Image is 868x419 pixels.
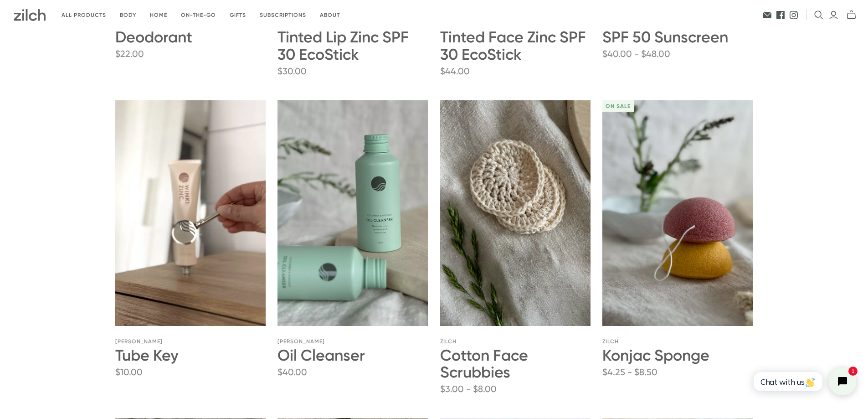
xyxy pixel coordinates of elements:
a: Tube Key [115,100,266,326]
a: Tinted Lip Zinc SPF 30 EcoStick [277,28,409,63]
img: Zilch has done the hard yards and handpicked the best ethical and sustainable products for you an... [14,9,46,21]
span: $3.00 - $8.00 [440,383,497,395]
a: Cotton Face Scrubbies [440,346,528,382]
a: Cotton Face Scrubbies [440,100,591,326]
span: $4.25 - $8.50 [602,366,657,378]
span: $30.00 [277,65,307,78]
span: $22.00 [115,47,144,60]
a: Oil Cleanser [277,100,428,326]
a: Tinted Face Zinc SPF 30 EcoStick [440,28,586,63]
span: $44.00 [440,65,470,78]
a: Account [829,10,838,20]
span: $40.00 - $48.00 [602,47,670,60]
span: $40.00 [277,366,307,378]
a: All products [55,5,113,26]
a: Konjac Sponge [602,100,753,326]
a: Body [113,5,143,26]
button: mini-cart-toggle [844,10,859,20]
iframe: Tidio Chat [744,360,864,403]
button: Open search [814,10,823,20]
span: $10.00 [115,366,143,378]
